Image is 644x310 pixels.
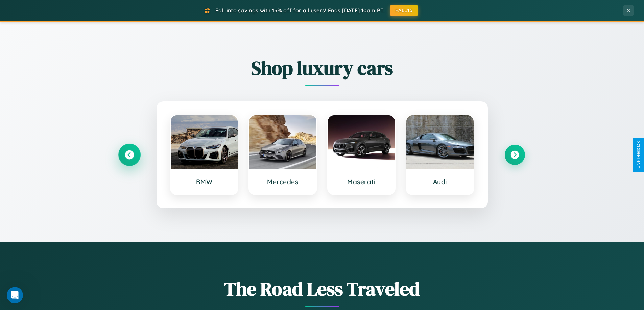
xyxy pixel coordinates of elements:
[413,178,467,186] h3: Audi
[256,178,310,186] h3: Mercedes
[119,55,525,81] h2: Shop luxury cars
[390,5,418,16] button: FALL15
[119,276,525,302] h1: The Road Less Traveled
[177,178,231,186] h3: BMW
[7,287,23,303] iframe: Intercom live chat
[636,141,641,169] div: Give Feedback
[335,178,388,186] h3: Maserati
[215,7,385,14] span: Fall into savings with 15% off for all users! Ends [DATE] 10am PT.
